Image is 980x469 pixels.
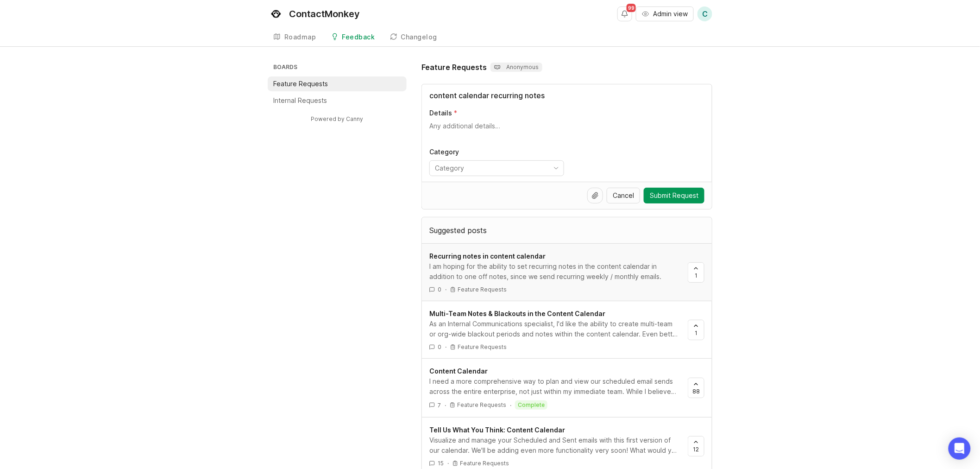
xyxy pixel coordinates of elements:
div: · [510,401,511,409]
div: · [445,401,446,409]
span: 1 [695,329,697,337]
div: · [447,459,449,467]
div: · [445,343,446,351]
span: 1 [695,272,697,279]
button: Cancel [607,188,640,203]
p: Internal Requests [273,96,327,105]
button: Admin view [636,6,694,21]
div: Changelog [401,34,438,40]
p: Anonymous [494,63,539,71]
span: Tell Us What You Think: Content Calendar [429,426,565,434]
span: 88 [692,387,700,395]
a: Tell Us What You Think: Content CalendarVisualize and manage your Scheduled and Sent emails with ... [429,425,688,467]
button: 88 [688,378,704,398]
button: C [697,6,712,21]
a: Content CalendarI need a more comprehensive way to plan and view our scheduled email sends across... [429,366,688,410]
p: Feature Requests [458,286,507,293]
button: 1 [688,262,704,283]
p: Feature Requests [458,343,507,351]
span: Cancel [613,191,634,200]
span: Admin view [653,9,688,19]
div: I am hoping for the ability to set recurring notes in the content calendar in addition to one off... [429,261,680,282]
span: Multi-Team Notes & Blackouts in the Content Calendar [429,310,605,317]
a: Feedback [326,28,381,47]
div: As an Internal Communications specialist, I'd like the ability to create multi-team or org-wide b... [429,319,680,339]
div: toggle menu [429,160,564,176]
a: Multi-Team Notes & Blackouts in the Content CalendarAs an Internal Communications specialist, I'd... [429,309,688,351]
input: Category [435,163,548,173]
span: 12 [693,445,699,453]
div: Roadmap [284,34,316,40]
a: Recurring notes in content calendarI am hoping for the ability to set recurring notes in the cont... [429,251,688,293]
textarea: Details [429,121,704,140]
a: Changelog [384,28,443,47]
span: Recurring notes in content calendar [429,252,546,260]
p: Feature Requests [457,401,506,409]
svg: toggle icon [549,165,564,172]
span: C [702,8,708,19]
span: Content Calendar [429,367,488,375]
a: Feature Requests [268,76,407,91]
div: Visualize and manage your Scheduled and Sent emails with this first version of our calendar. We'l... [429,435,680,456]
div: Open Intercom Messenger [949,437,971,460]
span: 7 [438,401,441,409]
h3: Boards [271,62,407,75]
p: Feature Requests [273,79,328,89]
p: complete [518,401,545,409]
a: Internal Requests [268,93,407,108]
input: Title [429,90,704,101]
div: I need a more comprehensive way to plan and view our scheduled email sends across the entire ente... [429,376,680,397]
div: Feedback [342,34,375,40]
div: · [445,285,446,293]
button: 12 [688,436,704,456]
span: 99 [627,4,636,12]
a: Roadmap [268,28,322,47]
div: Suggested posts [422,217,712,243]
h1: Feature Requests [421,62,487,73]
button: 1 [688,320,704,340]
p: Feature Requests [460,460,509,467]
button: Notifications [617,6,632,21]
div: ContactMonkey [289,9,360,19]
p: Category [429,147,564,157]
p: Details [429,108,452,118]
span: Submit Request [650,191,698,200]
a: Powered by Canny [310,114,365,124]
span: 0 [438,343,441,351]
span: 0 [438,285,441,293]
img: ContactMonkey logo [268,6,284,22]
button: Submit Request [644,188,704,203]
span: 15 [438,459,444,467]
